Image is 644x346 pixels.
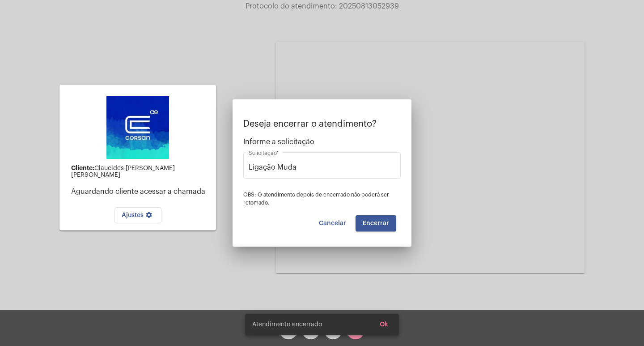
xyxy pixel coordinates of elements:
input: Buscar solicitação [249,163,395,171]
button: Cancelar [312,215,353,231]
img: d4669ae0-8c07-2337-4f67-34b0df7f5ae4.jpeg [106,96,169,159]
span: Protocolo do atendimento: 20250813052939 [246,3,399,10]
span: Ajustes [122,212,154,218]
p: Deseja encerrar o atendimento? [243,119,401,129]
span: Atendimento encerrado [252,320,322,329]
div: Claucides [PERSON_NAME] [PERSON_NAME] [71,165,209,179]
span: Encerrar [363,220,389,226]
button: Encerrar [356,215,396,231]
span: OBS: O atendimento depois de encerrado não poderá ser retomado. [243,192,389,205]
span: Cancelar [319,220,346,226]
p: Aguardando cliente acessar a chamada [71,188,209,196]
strong: Cliente: [71,165,94,171]
span: Informe a solicitação [243,138,401,146]
mat-icon: settings [144,211,154,222]
span: Ok [380,321,388,328]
